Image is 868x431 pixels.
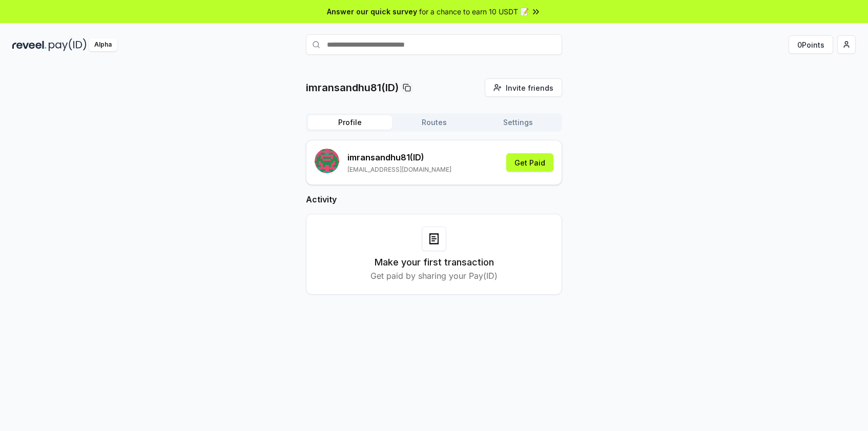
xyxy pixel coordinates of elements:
[506,83,553,93] span: Invite friends
[506,153,553,172] button: Get Paid
[12,38,47,51] img: reveel_dark
[347,151,451,163] p: imransandhu81 (ID)
[306,80,399,95] p: imransandhu81(ID)
[476,115,560,130] button: Settings
[327,6,417,17] span: Answer our quick survey
[392,115,476,130] button: Routes
[347,166,451,174] p: [EMAIL_ADDRESS][DOMAIN_NAME]
[306,193,562,206] h2: Activity
[485,78,562,97] button: Invite friends
[789,35,833,54] button: 0Points
[370,270,498,282] p: Get paid by sharing your Pay(ID)
[375,255,494,270] h3: Make your first transaction
[308,115,392,130] button: Profile
[419,6,529,17] span: for a chance to earn 10 USDT 📝
[89,38,117,51] div: Alpha
[49,38,87,51] img: pay_id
